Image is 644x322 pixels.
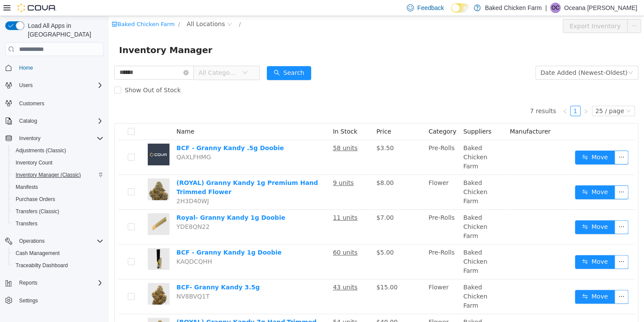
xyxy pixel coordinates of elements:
[355,128,378,154] span: Baked Chicken Farm
[16,295,103,306] span: Settings
[466,134,506,148] button: icon: swapMove
[12,248,63,258] a: Cash Management
[451,3,469,13] input: Dark Mode
[2,277,107,289] button: Reports
[3,5,66,11] a: icon: shopBaked Chicken Farm
[70,5,71,11] span: /
[466,274,506,288] button: icon: swapMove
[12,170,103,180] span: Inventory Manager (Classic)
[564,3,637,13] p: Oceana [PERSON_NAME]
[16,116,103,126] span: Catalog
[16,208,59,215] span: Transfers (Classic)
[9,157,107,169] button: Inventory Count
[519,54,524,60] i: icon: down
[78,3,116,13] span: All Locations
[466,169,506,183] button: icon: swapMove
[454,93,459,98] i: icon: left
[19,100,44,107] span: Customers
[316,263,351,298] td: Flower
[12,182,41,192] a: Manifests
[2,79,107,91] button: Users
[68,268,151,275] a: BCF- Granny Kandy 3.5g
[2,97,107,109] button: Customers
[16,250,60,257] span: Cash Management
[16,171,81,178] span: Inventory Manager (Classic)
[355,198,378,223] span: Baked Chicken Farm
[12,206,63,217] a: Transfers (Classic)
[316,159,351,194] td: Flower
[401,112,442,119] span: Manufacturer
[506,204,520,218] button: icon: ellipsis
[39,127,61,149] img: BCF - Granny Kandy .5g Doobie placeholder
[2,235,107,247] button: Operations
[13,70,76,77] span: Show Out of Stock
[16,262,68,269] span: Traceabilty Dashboard
[134,54,139,60] i: icon: down
[16,133,44,144] button: Inventory
[355,163,378,188] span: Baked Chicken Farm
[68,163,209,179] a: (ROYAL) Granny Kandy 1g Premium Hand Trimmed Flower
[17,3,56,12] img: Cova
[10,27,109,41] span: Inventory Manager
[16,63,37,73] a: Home
[268,198,285,205] span: $7.00
[487,90,515,100] div: 25 / page
[9,193,107,205] button: Purchase Orders
[454,3,519,17] button: Export Inventory
[355,233,378,258] span: Baked Chicken Farm
[39,232,61,254] img: BCF - Granny Kandy 1g Doobie hero shot
[475,93,480,98] i: icon: right
[12,194,103,205] span: Purchase Orders
[316,194,351,228] td: Pre-Rolls
[68,198,176,205] a: Royal- Granny Kandy 1g Doobie
[506,134,520,148] button: icon: ellipsis
[16,196,55,203] span: Purchase Orders
[224,163,245,170] u: 9 units
[16,159,53,166] span: Inventory Count
[518,3,532,17] button: icon: ellipsis
[506,274,520,288] button: icon: ellipsis
[68,302,208,319] a: (ROYAL) Granny Kandy 7g Hand-Trimmed Flower
[466,204,506,218] button: icon: swapMove
[90,52,129,61] span: All Categories
[12,260,71,271] a: Traceabilty Dashboard
[16,62,103,73] span: Home
[19,82,33,89] span: Users
[68,207,101,214] span: YDE8QN22
[551,3,559,13] span: OC
[16,97,103,108] span: Customers
[432,50,519,63] div: Date Added (Newest-Oldest)
[268,302,289,309] span: $40.00
[12,218,41,229] a: Transfers
[268,163,285,170] span: $8.00
[158,50,202,64] button: icon: searchSearch
[68,128,175,135] a: BCF - Granny Kandy .5g Doobie
[316,124,351,159] td: Pre-Rolls
[224,302,249,309] u: 54 units
[16,116,40,126] button: Catalog
[12,206,103,217] span: Transfers (Classic)
[68,277,101,284] span: NV8BVQ1T
[2,294,107,307] button: Settings
[68,242,103,249] span: KAQDCQHH
[19,117,37,124] span: Catalog
[9,218,107,230] button: Transfers
[16,278,41,288] button: Reports
[39,162,61,184] img: (ROYAL) Granny Kandy 1g Premium Hand Trimmed Flower hero shot
[355,112,383,119] span: Suppliers
[224,233,249,240] u: 60 units
[355,268,378,293] span: Baked Chicken Farm
[16,133,103,144] span: Inventory
[506,169,520,183] button: icon: ellipsis
[3,5,9,11] i: icon: shop
[19,279,37,286] span: Reports
[16,80,103,91] span: Users
[268,128,285,135] span: $3.50
[75,54,80,59] i: icon: close-circle
[466,239,506,253] button: icon: swapMove
[545,3,547,13] p: |
[130,5,132,11] span: /
[12,260,103,271] span: Traceabilty Dashboard
[39,267,61,288] img: BCF- Granny Kandy 3.5g hero shot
